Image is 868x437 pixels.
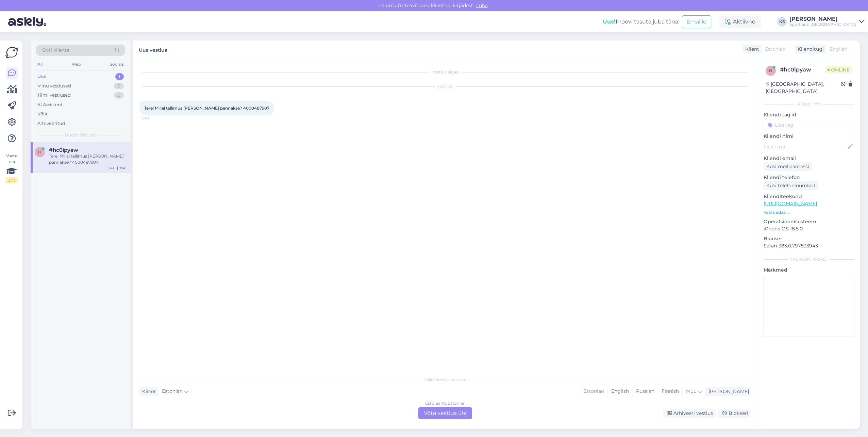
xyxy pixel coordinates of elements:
p: Kliendi tag'id [764,111,854,118]
p: Kliendi nimi [764,133,854,140]
p: Brauser [764,235,854,242]
div: [PERSON_NAME] [706,388,749,395]
div: Tere! Millal tellimus [PERSON_NAME] pannakse? 4000487907 [49,153,127,165]
input: Lisa nimi [764,143,847,150]
div: Blokeeri [718,409,751,418]
p: Märkmed [764,266,854,274]
div: [GEOGRAPHIC_DATA], [GEOGRAPHIC_DATA] [766,81,841,95]
div: Russian [632,386,658,396]
span: Muu [686,388,697,394]
div: Vaata siia [5,153,18,183]
p: Vaata edasi ... [764,209,854,215]
div: [PERSON_NAME] [789,16,856,22]
div: KS [777,17,787,27]
div: AI Assistent [37,101,63,108]
span: Estonian [765,46,786,53]
div: Socials [108,60,125,69]
a: [PERSON_NAME]Sportland [GEOGRAPHIC_DATA] [789,16,864,27]
span: Luba [474,2,490,9]
div: Võta vestlus üle [418,407,472,419]
div: Valige keel ja vastake [139,377,751,383]
div: Tiimi vestlused [37,92,71,99]
div: Minu vestlused [37,83,71,90]
div: # hc0ipyaw [780,66,825,74]
div: Web [70,60,82,69]
input: Lisa tag [764,120,854,130]
div: Proovi tasuta juba täna: [603,18,679,26]
label: Uus vestlus [139,45,167,54]
div: 2 / 3 [5,177,18,183]
span: Tere! Millal tellimus [PERSON_NAME] pannakse? 4000487907 [144,106,269,111]
p: Operatsioonisüsteem [764,218,854,225]
p: Klienditeekond [764,193,854,200]
p: iPhone OS 18.5.0 [764,225,854,232]
span: h [769,68,772,73]
div: [PERSON_NAME] [764,256,854,262]
div: Arhiveeri vestlus [663,409,716,418]
span: English [830,46,847,53]
div: [DATE] [139,83,751,90]
span: h [38,149,41,155]
div: Aktiivne [719,16,761,28]
div: Kliendi info [764,101,854,107]
span: Online [825,66,852,74]
span: Otsi kliente [42,47,69,54]
p: Safari 383.0.797833943 [764,242,854,249]
div: Estonian to Estonian [425,400,466,406]
span: Estonian [162,388,183,395]
div: Klient [139,388,156,395]
div: Uus [37,73,46,80]
div: 0 [114,83,124,90]
div: Küsi meiliaadressi [764,162,812,171]
p: Kliendi email [764,155,854,162]
div: Finnish [658,386,682,396]
img: Askly Logo [5,46,18,59]
span: Uued vestlused [65,132,97,138]
div: Sportland [GEOGRAPHIC_DATA] [789,22,856,27]
div: All [36,60,44,69]
div: Klient [742,46,759,53]
div: Estonian [580,386,607,396]
div: [DATE] 9:40 [106,165,127,171]
p: Kliendi telefon [764,174,854,181]
div: Arhiveeritud [37,120,65,127]
div: Klienditugi [795,46,824,53]
div: Küsi telefoninumbrit [764,181,818,190]
button: Emailid [682,15,711,28]
div: 0 [114,92,124,99]
a: [URL][DOMAIN_NAME] [764,200,817,207]
span: #hc0ipyaw [49,147,78,153]
b: Uus! [603,18,616,25]
div: English [607,386,632,396]
div: Kõik [37,111,47,117]
span: 9:40 [141,116,167,121]
div: Vestlus algas [139,69,751,75]
div: 1 [115,73,124,80]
